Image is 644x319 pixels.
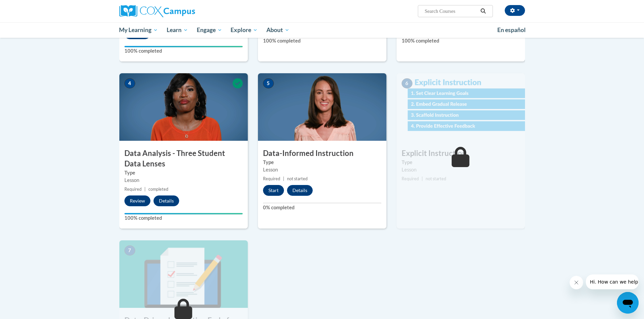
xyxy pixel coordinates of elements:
a: Explore [226,22,262,38]
label: 100% completed [263,37,381,45]
span: 4 [124,78,135,88]
label: Type [402,159,520,166]
button: Details [153,195,179,206]
div: Lesson [124,177,243,184]
span: completed [148,187,168,192]
span: 7 [124,245,135,256]
span: 6 [402,78,412,88]
a: Cox Campus [119,5,248,17]
h3: Data-Informed Instruction [258,148,386,159]
iframe: Button to launch messaging window [617,292,639,314]
div: Your progress [124,213,243,214]
span: | [422,176,423,181]
span: not started [426,176,446,181]
div: Your progress [124,46,243,47]
label: 100% completed [124,47,243,55]
a: Learn [162,22,192,38]
img: Course Image [119,73,248,141]
span: Required [263,176,280,181]
iframe: Close message [570,276,583,289]
span: Engage [197,26,222,34]
h3: Data Analysis - Three Student Data Lenses [119,148,248,169]
span: Hi. How can we help? [4,5,55,10]
a: About [262,22,294,38]
button: Account Settings [505,5,525,16]
input: Search Courses [424,7,478,15]
img: Course Image [397,73,525,141]
div: Lesson [402,166,520,174]
label: 100% completed [124,214,243,222]
span: About [266,26,289,34]
a: Engage [192,22,226,38]
span: Learn [167,26,188,34]
div: Lesson [263,166,381,174]
span: 5 [263,78,274,88]
button: Search [478,7,488,15]
label: 100% completed [402,37,520,45]
span: | [283,176,284,181]
label: Type [263,159,381,166]
span: | [144,187,146,192]
button: Details [287,185,313,196]
div: Main menu [109,22,535,38]
img: Course Image [119,240,248,308]
span: Required [124,187,142,192]
button: Start [263,185,284,196]
img: Course Image [258,73,386,141]
span: Explore [231,26,258,34]
span: Required [402,176,419,181]
h3: Explicit Instruction [397,148,525,159]
a: En español [493,23,530,37]
span: not started [287,176,308,181]
label: 0% completed [263,204,381,211]
span: My Learning [119,26,158,34]
iframe: Message from company [586,274,639,289]
span: En español [497,26,526,33]
a: My Learning [115,22,163,38]
img: Cox Campus [119,5,195,17]
label: Type [124,169,243,177]
button: Review [124,195,150,206]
